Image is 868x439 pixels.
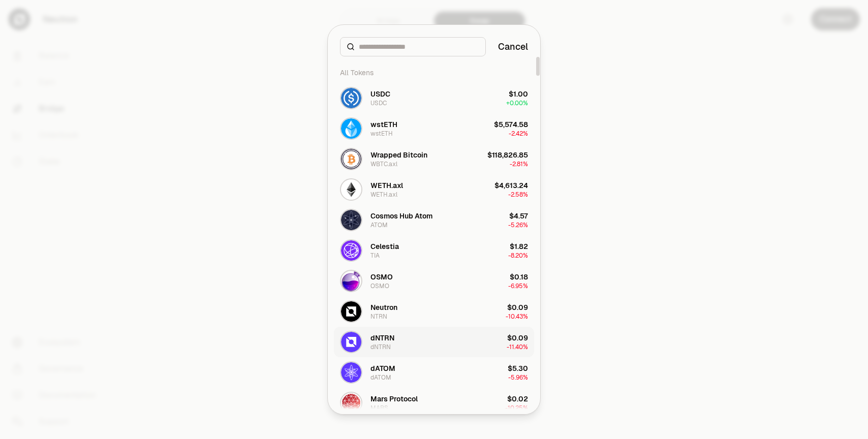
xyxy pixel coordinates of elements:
[508,282,528,290] span: -6.95%
[494,119,528,130] div: $5,574.58
[341,301,361,322] img: NTRN Logo
[370,119,397,130] div: wstETH
[341,118,361,139] img: wstETH Logo
[334,327,534,357] button: dNTRN LogodNTRNdNTRN$0.09-11.40%
[508,221,528,229] span: -5.26%
[507,394,528,404] div: $0.02
[370,252,380,260] div: TIA
[510,160,528,168] span: -2.81%
[370,394,418,404] div: Mars Protocol
[370,150,427,160] div: Wrapped Bitcoin
[334,174,534,205] button: WETH.axl LogoWETH.axlWETH.axl$4,613.24-2.58%
[370,343,391,351] div: dNTRN
[341,271,361,291] img: OSMO Logo
[370,373,391,382] div: dATOM
[341,149,361,169] img: WBTC.axl Logo
[370,272,393,282] div: OSMO
[508,191,528,199] span: -2.58%
[370,160,397,168] div: WBTC.axl
[505,404,528,412] span: -10.25%
[334,113,534,144] button: wstETH LogowstETHwstETH$5,574.58-2.42%
[341,88,361,108] img: USDC Logo
[370,99,387,107] div: USDC
[508,363,528,373] div: $5.30
[370,180,403,191] div: WETH.axl
[334,296,534,327] button: NTRN LogoNeutronNTRN$0.09-10.43%
[341,393,361,413] img: MARS Logo
[370,363,395,373] div: dATOM
[370,312,387,321] div: NTRN
[334,235,534,266] button: TIA LogoCelestiaTIA$1.82-8.20%
[510,272,528,282] div: $0.18
[507,302,528,312] div: $0.09
[341,210,361,230] img: ATOM Logo
[487,150,528,160] div: $118,826.85
[506,312,528,321] span: -10.43%
[341,179,361,200] img: WETH.axl Logo
[370,130,393,138] div: wstETH
[341,332,361,352] img: dNTRN Logo
[370,302,397,312] div: Neutron
[370,333,394,343] div: dNTRN
[370,282,389,290] div: OSMO
[509,130,528,138] span: -2.42%
[334,62,534,83] div: All Tokens
[341,240,361,261] img: TIA Logo
[506,99,528,107] span: + 0.00%
[334,205,534,235] button: ATOM LogoCosmos Hub AtomATOM$4.57-5.26%
[509,211,528,221] div: $4.57
[370,404,388,412] div: MARS
[370,241,399,252] div: Celestia
[507,343,528,351] span: -11.40%
[334,388,534,418] button: MARS LogoMars ProtocolMARS$0.02-10.25%
[370,191,397,199] div: WETH.axl
[370,211,432,221] div: Cosmos Hub Atom
[509,89,528,99] div: $1.00
[334,266,534,296] button: OSMO LogoOSMOOSMO$0.18-6.95%
[334,83,534,113] button: USDC LogoUSDCUSDC$1.00+0.00%
[370,221,388,229] div: ATOM
[508,373,528,382] span: -5.96%
[334,144,534,174] button: WBTC.axl LogoWrapped BitcoinWBTC.axl$118,826.85-2.81%
[507,333,528,343] div: $0.09
[508,252,528,260] span: -8.20%
[341,362,361,383] img: dATOM Logo
[510,241,528,252] div: $1.82
[498,40,528,54] button: Cancel
[370,89,390,99] div: USDC
[334,357,534,388] button: dATOM LogodATOMdATOM$5.30-5.96%
[494,180,528,191] div: $4,613.24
